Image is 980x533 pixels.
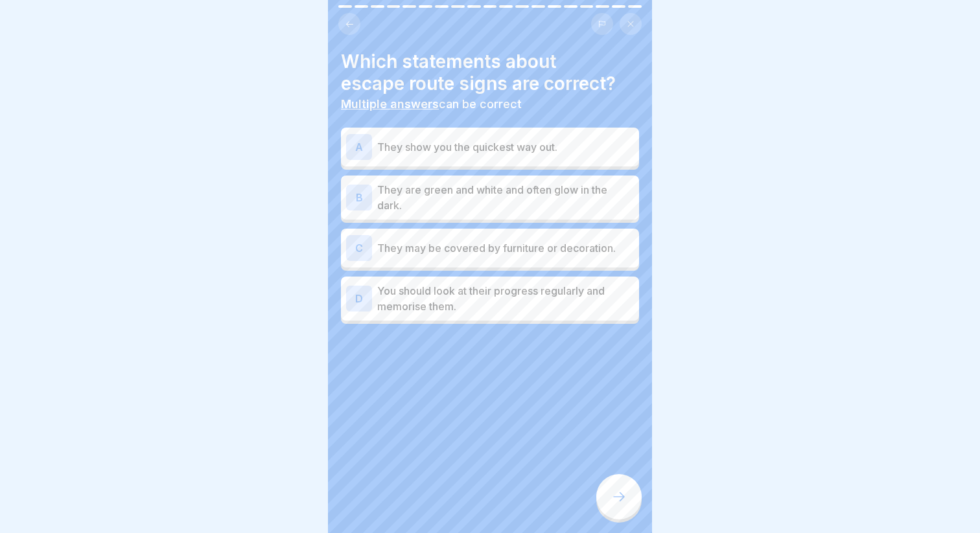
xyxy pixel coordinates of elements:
[377,240,634,256] p: They may be covered by furniture or decoration.
[377,139,634,155] p: They show you the quickest way out.
[341,97,639,111] p: can be correct
[346,235,372,261] div: C
[346,286,372,312] div: D
[346,185,372,210] div: B
[341,97,439,111] b: Multiple answers
[341,51,639,95] h4: Which statements about escape route signs are correct?
[377,283,634,314] p: You should look at their progress regularly and memorise them.
[377,182,634,213] p: They are green and white and often glow in the dark.
[346,134,372,160] div: A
